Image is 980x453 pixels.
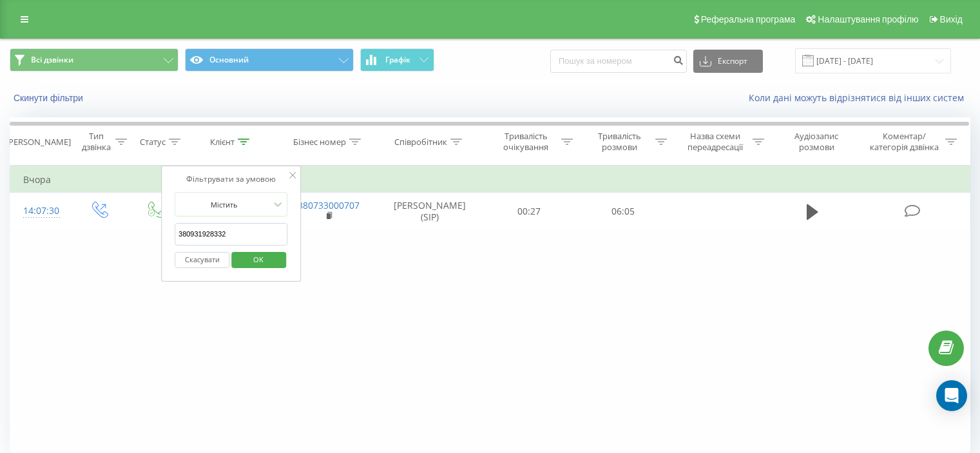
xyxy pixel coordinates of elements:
div: Фільтрувати за умовою [175,173,288,186]
input: Введіть значення [175,223,288,246]
div: Коментар/категорія дзвінка [867,131,942,153]
div: Тривалість розмови [588,131,652,153]
div: Співробітник [394,137,447,148]
div: Клієнт [210,137,235,148]
div: Статус [140,137,166,148]
button: Скинути фільтри [10,92,90,104]
div: Аудіозапис розмови [779,131,854,153]
td: 00:27 [483,193,576,230]
td: [PERSON_NAME] (SIP) [378,193,483,230]
div: [PERSON_NAME] [6,137,71,148]
button: OK [231,252,286,268]
input: Пошук за номером [550,50,687,73]
span: Графік [385,55,410,64]
span: Вихід [940,14,963,24]
div: 14:07:30 [23,198,57,224]
a: Коли дані можуть відрізнятися вiд інших систем [749,92,970,104]
div: Open Intercom Messenger [936,380,967,411]
span: OK [240,249,276,269]
div: Назва схеми переадресації [682,131,749,153]
button: Графік [360,48,434,72]
td: Вчора [10,167,970,193]
span: Реферальна програма [701,14,796,24]
button: Експорт [693,50,763,73]
button: Скасувати [175,252,229,268]
div: Тип дзвінка [81,131,111,153]
span: Налаштування профілю [818,14,918,24]
div: Тривалість очікування [494,131,559,153]
span: Всі дзвінки [31,55,73,65]
button: Основний [185,48,354,72]
a: 380733000707 [298,199,360,211]
td: 06:05 [576,193,669,230]
button: Всі дзвінки [10,48,178,72]
div: Бізнес номер [293,137,346,148]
